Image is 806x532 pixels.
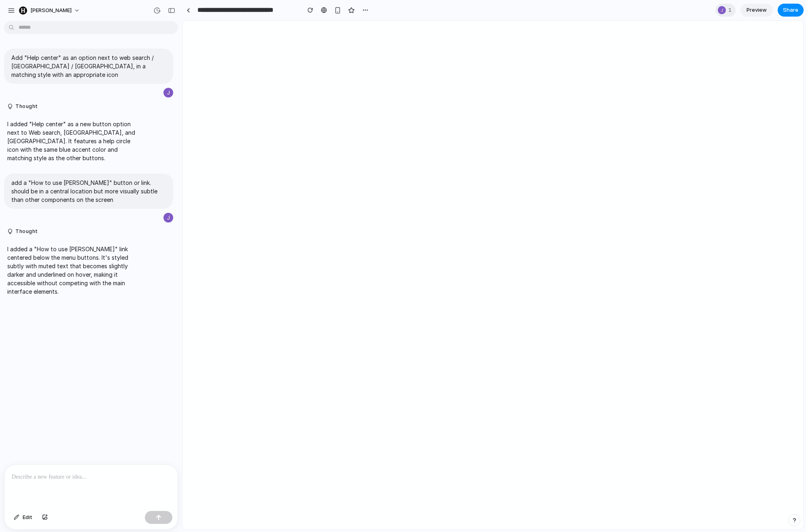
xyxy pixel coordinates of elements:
[715,4,736,17] div: 1
[23,513,32,521] span: Edit
[7,120,142,162] p: I added "Help center" as a new button option next to Web search, [GEOGRAPHIC_DATA], and [GEOGRAPH...
[778,4,804,17] button: Share
[10,511,36,524] button: Edit
[740,4,773,17] a: Preview
[783,6,798,14] span: Share
[728,6,734,14] span: 1
[7,245,142,296] p: I added a "How to use [PERSON_NAME]" link centered below the menu buttons. It's styled subtly wit...
[11,178,166,204] p: add a "How to use [PERSON_NAME]" button or link. should be in a central location but more visuall...
[747,6,767,14] span: Preview
[16,4,84,17] button: [PERSON_NAME]
[30,6,72,15] span: [PERSON_NAME]
[11,53,166,79] p: Add "Help center" as an option next to web search / [GEOGRAPHIC_DATA] / [GEOGRAPHIC_DATA], in a m...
